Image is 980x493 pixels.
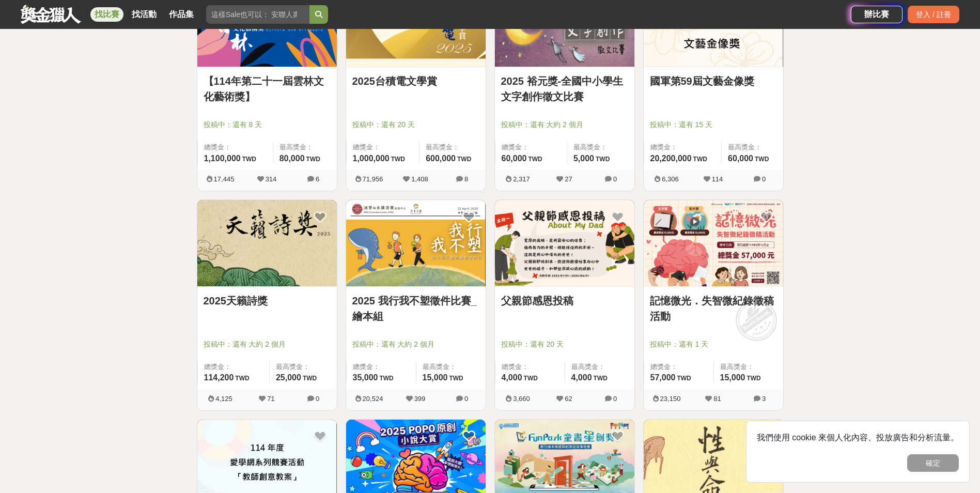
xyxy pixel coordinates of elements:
[346,200,486,286] img: Cover Image
[352,293,479,324] a: 2025 我行我不塑徵件比賽_繪本組
[426,142,479,152] span: 最高獎金：
[571,373,592,382] span: 4,000
[660,395,681,403] span: 23,150
[720,373,745,382] span: 15,000
[197,200,337,286] img: Cover Image
[571,362,628,372] span: 最高獎金：
[411,175,428,183] span: 1,408
[513,395,530,403] span: 3,660
[650,119,777,130] span: 投稿中：還有 15 天
[677,375,691,382] span: TWD
[316,175,319,183] span: 6
[279,142,331,152] span: 最高獎金：
[907,454,959,472] button: 確定
[650,293,777,324] a: 記憶微光．失智微紀錄徵稿活動
[650,73,777,89] a: 國軍第59屆文藝金像獎
[391,156,405,163] span: TWD
[276,362,331,372] span: 最高獎金：
[90,7,123,22] a: 找比賽
[449,375,463,382] span: TWD
[528,156,542,163] span: TWD
[565,395,572,403] span: 62
[352,119,479,130] span: 投稿中：還有 20 天
[267,395,274,403] span: 71
[596,156,610,163] span: TWD
[594,375,608,382] span: TWD
[573,142,628,152] span: 最高獎金：
[204,119,331,130] span: 投稿中：還有 8 天
[762,395,766,403] span: 3
[693,156,707,163] span: TWD
[662,175,679,183] span: 6,306
[650,373,676,382] span: 57,000
[464,175,468,183] span: 8
[502,362,558,372] span: 總獎金：
[353,154,390,163] span: 1,000,000
[746,375,760,382] span: TWD
[204,154,241,163] span: 1,100,000
[650,339,777,350] span: 投稿中：還有 1 天
[206,5,309,24] input: 這樣Sale也可以： 安聯人壽創意銷售法募集
[204,293,331,309] a: 2025天籟詩獎
[457,156,471,163] span: TWD
[650,154,692,163] span: 20,200,000
[728,142,776,152] span: 最高獎金：
[242,156,256,163] span: TWD
[501,293,628,309] a: 父親節感恩投稿
[502,373,522,382] span: 4,000
[713,395,721,403] span: 81
[762,175,766,183] span: 0
[204,142,267,152] span: 總獎金：
[353,373,378,382] span: 35,000
[276,373,301,382] span: 25,000
[197,200,337,287] a: Cover Image
[502,154,527,163] span: 60,000
[306,156,320,163] span: TWD
[502,142,561,152] span: 總獎金：
[495,200,634,286] img: Cover Image
[414,395,426,403] span: 399
[644,200,783,287] a: Cover Image
[204,339,331,350] span: 投稿中：還有 大約 2 個月
[353,142,413,152] span: 總獎金：
[644,200,783,286] img: Cover Image
[423,373,448,382] span: 15,000
[757,433,959,442] span: 我們使用 cookie 來個人化內容、投放廣告和分析流量。
[204,373,234,382] span: 114,200
[501,339,628,350] span: 投稿中：還有 20 天
[204,362,263,372] span: 總獎金：
[279,154,305,163] span: 80,000
[851,6,903,23] a: 辦比賽
[379,375,393,382] span: TWD
[363,175,383,183] span: 71,956
[565,175,572,183] span: 27
[353,362,410,372] span: 總獎金：
[423,362,479,372] span: 最高獎金：
[613,395,617,403] span: 0
[495,200,634,287] a: Cover Image
[501,73,628,104] a: 2025 裕元獎-全國中小學生文字創作徵文比賽
[128,7,161,22] a: 找活動
[650,142,715,152] span: 總獎金：
[352,73,479,89] a: 2025台積電文學賞
[712,175,723,183] span: 114
[352,339,479,350] span: 投稿中：還有 大約 2 個月
[650,362,707,372] span: 總獎金：
[426,154,456,163] span: 600,000
[573,154,594,163] span: 5,000
[720,362,777,372] span: 最高獎金：
[303,375,317,382] span: TWD
[316,395,319,403] span: 0
[755,156,769,163] span: TWD
[363,395,383,403] span: 20,524
[214,175,235,183] span: 17,445
[728,154,753,163] span: 60,000
[215,395,232,403] span: 4,125
[165,7,198,22] a: 作品集
[908,6,959,23] div: 登入 / 註冊
[235,375,249,382] span: TWD
[464,395,468,403] span: 0
[204,73,331,104] a: 【114年第二十一屆雲林文化藝術獎】
[266,175,277,183] span: 314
